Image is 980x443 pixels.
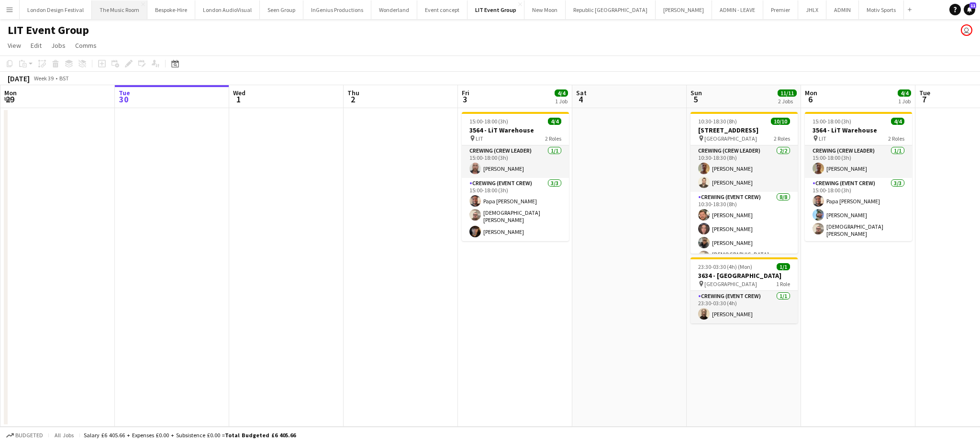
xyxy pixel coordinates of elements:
[805,178,912,241] app-card-role: Crewing (Event Crew)3/315:00-18:00 (3h)Papa [PERSON_NAME][PERSON_NAME][DEMOGRAPHIC_DATA][PERSON_N...
[859,0,904,19] button: Motiv Sports
[303,0,371,19] button: InGenius Productions
[826,0,859,19] button: ADMIN
[798,0,826,19] button: JHLX
[53,432,76,439] span: All jobs
[689,94,702,105] span: 5
[712,0,763,19] button: ADMIN - LEAVE
[225,432,296,439] span: Total Budgeted £6 405.66
[59,75,69,82] div: BST
[3,94,17,105] span: 29
[233,89,245,97] span: Wed
[704,135,757,142] span: [GEOGRAPHIC_DATA]
[462,126,569,134] h3: 3564 - LiT Warehouse
[5,430,45,441] button: Budgeted
[92,0,147,19] button: The Music Room
[31,41,42,50] span: Edit
[576,89,587,97] span: Sat
[51,41,66,50] span: Jobs
[575,94,587,105] span: 4
[468,0,524,19] button: LIT Event Group
[545,135,561,142] span: 2 Roles
[656,0,712,19] button: [PERSON_NAME]
[371,0,417,19] button: Wonderland
[347,89,359,97] span: Thu
[417,0,468,19] button: Event concept
[20,0,92,19] button: London Design Festival
[919,89,930,97] span: Tue
[763,0,798,19] button: Premier
[805,126,912,134] h3: 3564 - LiT Warehouse
[813,118,851,125] span: 15:00-18:00 (3h)
[75,41,97,50] span: Comms
[476,135,483,142] span: LIT
[771,118,790,125] span: 10/10
[84,432,296,439] div: Salary £6 405.66 + Expenses £0.00 + Subsistence £0.00 =
[462,145,569,178] app-card-role: Crewing (Crew Leader)1/115:00-18:00 (3h)[PERSON_NAME]
[774,135,790,142] span: 2 Roles
[805,112,912,241] app-job-card: 15:00-18:00 (3h)4/43564 - LiT Warehouse LIT2 RolesCrewing (Crew Leader)1/115:00-18:00 (3h)[PERSON...
[555,89,568,97] span: 4/4
[690,112,798,254] app-job-card: 10:30-18:30 (8h)10/10[STREET_ADDRESS] [GEOGRAPHIC_DATA]2 RolesCrewing (Crew Leader)2/210:30-18:30...
[117,94,130,105] span: 30
[15,432,43,439] span: Budgeted
[891,118,904,125] span: 4/4
[8,23,89,37] h1: LIT Event Group
[690,192,798,324] app-card-role: Crewing (Event Crew)8/810:30-18:30 (8h)[PERSON_NAME][PERSON_NAME][PERSON_NAME][DEMOGRAPHIC_DATA][...
[964,4,975,15] a: 11
[462,112,569,241] app-job-card: 15:00-18:00 (3h)4/43564 - LiT Warehouse LIT2 RolesCrewing (Crew Leader)1/115:00-18:00 (3h)[PERSON...
[961,24,972,36] app-user-avatar: Andrew Boatright
[346,94,359,105] span: 2
[469,118,508,125] span: 15:00-18:00 (3h)
[47,39,69,52] a: Jobs
[8,74,30,83] div: [DATE]
[690,145,798,192] app-card-role: Crewing (Crew Leader)2/210:30-18:30 (8h)[PERSON_NAME][PERSON_NAME]
[4,89,17,97] span: Mon
[548,118,561,125] span: 4/4
[805,145,912,178] app-card-role: Crewing (Crew Leader)1/115:00-18:00 (3h)[PERSON_NAME]
[819,135,826,142] span: LIT
[462,178,569,241] app-card-role: Crewing (Event Crew)3/315:00-18:00 (3h)Papa [PERSON_NAME][DEMOGRAPHIC_DATA][PERSON_NAME][PERSON_N...
[690,291,798,323] app-card-role: Crewing (Event Crew)1/123:30-03:30 (4h)[PERSON_NAME]
[698,263,752,270] span: 23:30-03:30 (4h) (Mon)
[32,75,56,82] span: Week 39
[698,118,737,125] span: 10:30-18:30 (8h)
[8,41,21,50] span: View
[71,39,100,52] a: Comms
[195,0,260,19] button: London AudioVisual
[898,89,911,97] span: 4/4
[898,98,911,105] div: 1 Job
[690,257,798,323] app-job-card: 23:30-03:30 (4h) (Mon)1/13634 - [GEOGRAPHIC_DATA] [GEOGRAPHIC_DATA]1 RoleCrewing (Event Crew)1/12...
[803,94,817,105] span: 6
[232,94,245,105] span: 1
[524,0,566,19] button: New Moon
[27,39,45,52] a: Edit
[460,94,469,105] span: 3
[690,271,798,280] h3: 3634 - [GEOGRAPHIC_DATA]
[969,2,976,9] span: 11
[918,94,930,105] span: 7
[805,89,817,97] span: Mon
[704,280,757,288] span: [GEOGRAPHIC_DATA]
[462,89,469,97] span: Fri
[778,98,796,105] div: 2 Jobs
[690,126,798,134] h3: [STREET_ADDRESS]
[566,0,656,19] button: Republic [GEOGRAPHIC_DATA]
[776,280,790,288] span: 1 Role
[147,0,195,19] button: Bespoke-Hire
[260,0,303,19] button: Seen Group
[555,98,568,105] div: 1 Job
[777,263,790,270] span: 1/1
[4,39,25,52] a: View
[888,135,904,142] span: 2 Roles
[690,89,702,97] span: Sun
[778,89,797,97] span: 11/11
[119,89,130,97] span: Tue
